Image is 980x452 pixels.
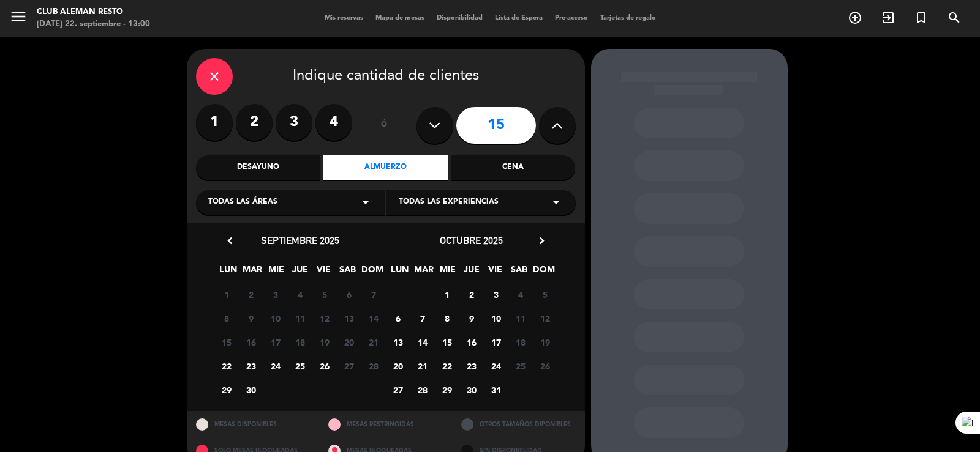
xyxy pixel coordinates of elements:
span: 15 [437,332,457,352]
span: 23 [461,356,481,376]
span: Todas las áreas [208,196,277,209]
label: 2 [236,104,273,141]
i: add_circle_outline [848,10,862,25]
span: 4 [290,284,310,305]
div: MESAS DISPONIBLES [187,411,320,437]
span: Tarjetas de regalo [594,15,662,21]
span: 19 [535,332,555,352]
i: arrow_drop_down [358,195,373,210]
i: search [947,10,962,25]
span: 29 [216,380,236,400]
span: MAR [242,262,262,283]
span: LUN [218,262,238,283]
span: 3 [265,284,285,305]
span: 7 [412,308,432,328]
span: 13 [339,308,359,328]
span: Mapa de mesas [369,15,431,21]
span: 23 [241,356,261,376]
span: Pre-acceso [549,15,594,21]
span: 29 [437,380,457,400]
i: arrow_drop_down [549,195,563,210]
span: 13 [388,332,408,352]
span: MIE [266,262,286,283]
div: Cena [451,155,575,180]
span: 12 [314,308,334,328]
span: 16 [461,332,481,352]
span: 1 [437,284,457,305]
span: 25 [510,356,530,376]
span: 5 [535,284,555,305]
span: 16 [241,332,261,352]
i: close [207,69,222,84]
span: octubre 2025 [440,234,503,246]
span: 9 [461,308,481,328]
span: 17 [486,332,506,352]
span: 17 [265,332,285,352]
div: Desayuno [196,155,320,180]
span: 26 [535,356,555,376]
i: menu [9,7,28,26]
span: 30 [461,380,481,400]
span: 20 [388,356,408,376]
span: 1 [216,284,236,305]
span: 30 [241,380,261,400]
span: 10 [486,308,506,328]
label: 1 [196,104,233,141]
span: 8 [437,308,457,328]
span: SAB [509,262,529,283]
span: 4 [510,284,530,305]
span: Lista de Espera [489,15,549,21]
span: 27 [339,356,359,376]
span: 14 [412,332,432,352]
span: 18 [290,332,310,352]
span: JUE [290,262,310,283]
span: 22 [216,356,236,376]
span: 10 [265,308,285,328]
span: VIE [485,262,505,283]
div: Indique cantidad de clientes [196,58,576,95]
i: chevron_right [535,234,548,247]
span: 9 [241,308,261,328]
span: 24 [486,356,506,376]
span: 28 [363,356,383,376]
span: 5 [314,284,334,305]
span: 27 [388,380,408,400]
div: OTROS TAMAÑOS DIPONIBLES [452,411,585,437]
span: JUE [461,262,481,283]
div: Club aleman resto [37,6,150,18]
span: DOM [533,262,553,283]
div: [DATE] 22. septiembre - 13:00 [37,18,150,31]
span: 31 [486,380,506,400]
div: Almuerzo [323,155,448,180]
span: 12 [535,308,555,328]
i: exit_to_app [881,10,895,25]
span: 6 [339,284,359,305]
span: 28 [412,380,432,400]
span: LUN [390,262,410,283]
span: Todas las experiencias [399,196,499,209]
span: 2 [461,284,481,305]
span: 21 [363,332,383,352]
span: VIE [314,262,334,283]
span: 6 [388,308,408,328]
span: 7 [363,284,383,305]
span: 25 [290,356,310,376]
span: 19 [314,332,334,352]
div: ó [364,104,404,147]
button: menu [9,7,28,30]
span: 24 [265,356,285,376]
span: MIE [437,262,458,283]
span: SAB [337,262,358,283]
span: 14 [363,308,383,328]
span: 2 [241,284,261,305]
span: 8 [216,308,236,328]
span: 18 [510,332,530,352]
div: MESAS RESTRINGIDAS [319,411,452,437]
label: 3 [276,104,312,141]
span: 26 [314,356,334,376]
span: septiembre 2025 [261,234,339,246]
span: 15 [216,332,236,352]
span: 3 [486,284,506,305]
span: 20 [339,332,359,352]
span: 22 [437,356,457,376]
